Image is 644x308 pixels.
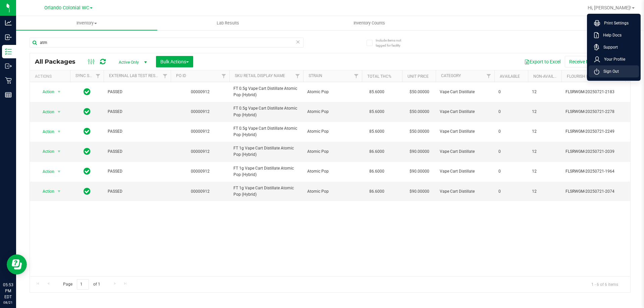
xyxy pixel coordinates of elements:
a: Unit Price [408,74,429,79]
span: Support [599,44,618,51]
span: In Sync [84,87,91,97]
span: Vape Cart Distillate [440,89,490,95]
span: Atomic Pop [307,89,358,95]
span: 0 [498,89,524,95]
a: Inventory [16,16,157,30]
span: 85.6000 [366,87,388,97]
a: 00000912 [191,149,210,154]
a: Filter [483,70,494,82]
button: Receive Non-Cannabis [565,56,620,67]
span: Action [37,107,55,117]
span: In Sync [84,147,91,156]
span: select [55,127,63,136]
span: In Sync [84,107,91,116]
span: FT 0.5g Vape Cart Distillate Atomic Pop (Hybrid) [233,85,299,98]
span: $90.00000 [406,167,433,176]
span: Include items not tagged for facility [376,38,409,48]
span: Atomic Pop [307,168,358,175]
span: Vape Cart Distillate [440,148,490,155]
span: Inventory [16,20,157,26]
span: PASSED [108,188,167,195]
span: FLSRWGM-20250721-2074 [566,188,631,195]
inline-svg: Inbound [5,34,12,41]
a: 00000912 [191,129,210,134]
a: Non-Available [533,74,563,79]
span: FT 1g Vape Cart Distillate Atomic Pop (Hybrid) [233,185,299,198]
a: Filter [93,70,104,82]
span: 0 [498,188,524,195]
span: 86.6000 [366,187,388,196]
span: FT 1g Vape Cart Distillate Atomic Pop (Hybrid) [233,145,299,158]
span: 86.6000 [366,167,388,176]
span: Orlando Colonial WC [44,5,89,11]
span: 1 - 6 of 6 items [586,279,624,289]
button: Bulk Actions [156,56,193,67]
a: External Lab Test Result [109,73,162,78]
a: 00000912 [191,89,210,94]
a: Sync Status [75,73,101,78]
span: 12 [532,89,557,95]
span: Vape Cart Distillate [440,109,490,115]
span: FLSRWGM-20250721-1964 [566,168,631,175]
span: Page of 1 [57,279,106,290]
span: All Packages [35,58,82,65]
span: Vape Cart Distillate [440,188,490,195]
span: Lab Results [208,20,248,26]
span: 0 [498,109,524,115]
a: Strain [309,73,322,78]
span: PASSED [108,148,167,155]
span: 12 [532,168,557,175]
span: In Sync [84,167,91,176]
span: Atomic Pop [307,109,358,115]
span: $50.00000 [406,127,433,136]
span: FT 0.5g Vape Cart Distillate Atomic Pop (Hybrid) [233,125,299,138]
input: Search Package ID, Item Name, SKU, Lot or Part Number... [30,38,304,48]
span: 0 [498,128,524,135]
span: Hi, [PERSON_NAME]! [588,5,631,10]
a: Total THC% [367,74,391,79]
a: Flourish Package ID [567,74,609,79]
span: 85.6000 [366,127,388,136]
a: PO ID [176,73,186,78]
span: 12 [532,148,557,155]
iframe: Resource center [7,254,27,274]
span: In Sync [84,187,91,196]
span: Action [37,187,55,196]
span: PASSED [108,109,167,115]
a: Category [441,73,461,78]
span: FLSRWGM-20250721-2249 [566,128,631,135]
span: 12 [532,128,557,135]
span: $50.00000 [406,87,433,97]
span: select [55,107,63,117]
inline-svg: Analytics [5,19,12,26]
a: Available [500,74,520,79]
div: Actions [35,74,67,79]
a: Help Docs [594,32,636,39]
a: Filter [292,70,303,82]
inline-svg: Outbound [5,63,12,69]
button: Export to Excel [520,56,565,67]
span: select [55,147,63,156]
span: FT 1g Vape Cart Distillate Atomic Pop (Hybrid) [233,165,299,178]
inline-svg: Retail [5,77,12,84]
span: Action [37,147,55,156]
span: PASSED [108,168,167,175]
span: Atomic Pop [307,188,358,195]
span: Clear [296,38,300,46]
span: Vape Cart Distillate [440,168,490,175]
span: select [55,167,63,176]
span: select [55,187,63,196]
span: PASSED [108,128,167,135]
span: 86.6000 [366,147,388,157]
span: Atomic Pop [307,148,358,155]
span: 0 [498,148,524,155]
span: Inventory Counts [344,20,394,26]
span: FLSRWGM-20250721-2278 [566,109,631,115]
a: 00000912 [191,169,210,174]
span: Help Docs [599,32,622,39]
span: Vape Cart Distillate [440,128,490,135]
span: 85.6000 [366,107,388,117]
span: $50.00000 [406,107,433,117]
a: 00000912 [191,109,210,114]
span: Sign Out [599,68,619,75]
